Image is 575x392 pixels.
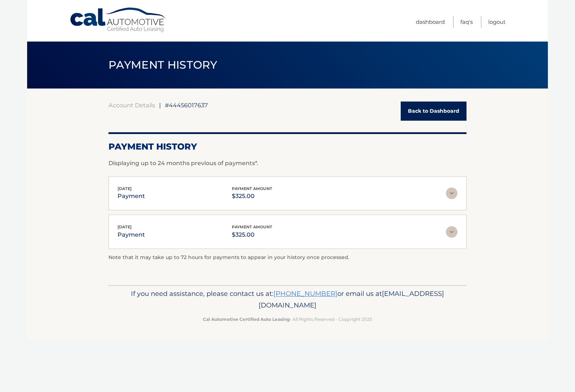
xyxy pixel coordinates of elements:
[232,224,272,229] span: payment amount
[118,224,132,229] span: [DATE]
[460,16,473,28] a: FAQ's
[232,230,272,240] p: $325.00
[118,191,145,201] p: payment
[446,188,457,199] img: accordion-rest.svg
[108,58,217,72] span: PAYMENT HISTORY
[488,16,506,28] a: Logout
[108,102,155,109] a: Account Details
[416,16,445,28] a: Dashboard
[108,159,467,168] p: Displaying up to 24 months previous of payments*.
[165,102,208,109] span: #44456017637
[118,230,145,240] p: payment
[401,102,467,121] a: Back to Dashboard
[232,191,272,201] p: $325.00
[69,7,167,33] a: Cal Automotive
[232,186,272,191] span: payment amount
[159,102,161,109] span: |
[113,288,462,311] p: If you need assistance, please contact us at: or email us at
[108,141,467,152] h2: Payment History
[203,316,290,322] strong: Cal Automotive Certified Auto Leasing
[108,253,467,262] p: Note that it may take up to 72 hours for payments to appear in your history once processed.
[273,289,337,298] a: [PHONE_NUMBER]
[446,226,457,238] img: accordion-rest.svg
[113,315,462,323] p: - All Rights Reserved - Copyright 2025
[118,186,132,191] span: [DATE]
